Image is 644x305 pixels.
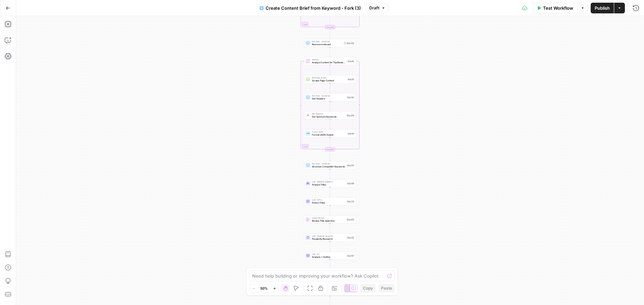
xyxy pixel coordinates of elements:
g: Edge from step_90 to step_192 [330,83,331,93]
img: ey5lt04xp3nqzrimtu8q5fsyor3u [306,114,310,117]
span: Analyze Content for Top Ranking Pages [312,61,346,64]
span: Analysis + Outline [312,255,345,258]
g: Edge from step_206 to step_96 [330,120,331,129]
div: Step 90 [347,78,355,81]
span: 50% [260,286,268,291]
g: Edge from step_197 to step_204 [330,260,331,270]
span: Remove irrelevant [312,43,342,46]
div: Web Page ScrapeScrape Page ContentStep 90 [304,75,356,83]
div: Human ReviewReview Title SelectionStep 202 [304,216,356,224]
g: Edge from step_212 to step_198 [330,169,331,179]
span: Iteration [312,58,346,61]
span: Structure Competitor Keywords [312,165,345,168]
span: LLM · Perplexity Sonar Pro [312,235,345,237]
span: Run Code · JavaScript [312,162,345,165]
div: Complete [325,25,335,29]
div: LoopIterationAnalyze Content for Top Ranking PagesStep 89 [304,57,356,65]
span: Review Title Selection [312,219,345,222]
div: LLM · O3Analysis + OutlineStep 197 [304,252,356,260]
div: Step 218 [346,236,355,239]
g: Edge from step_89 to step_90 [330,65,331,75]
span: Test Workflow [543,5,573,11]
span: Perplexity Research [312,237,345,240]
div: Step 212 [346,164,355,167]
div: Run Code · JavaScriptRemove irrelevantStep 209 [304,39,356,47]
span: Create Content Brief from Keyword - Fork (3) [266,5,361,11]
button: Create Content Brief from Keyword - Fork (3) [256,3,365,13]
div: Complete [304,148,356,151]
div: Step 202 [346,218,355,221]
g: Edge from step_192 to step_206 [330,101,331,111]
div: LLM · Perplexity Sonar ProPerplexity ResearchStep 218 [304,234,356,242]
div: Step 89 [347,60,355,63]
button: Paste [378,284,395,293]
div: Run Code · JavaScriptGet HeadersStep 192 [304,93,356,101]
div: Run Code · JavaScriptStructure Competitor KeywordsStep 212 [304,161,356,169]
div: Step 197 [346,254,355,257]
g: Edge from step_89-iteration-end to step_212 [330,151,331,161]
span: Get Semrush Keywords [312,115,345,118]
span: Human Review [312,217,345,219]
div: Step 96 [347,132,355,135]
div: Step 209 [343,42,355,45]
g: Edge from step_207-iteration-end to step_209 [330,29,331,39]
span: Paste [381,285,392,291]
button: Draft [366,4,388,12]
span: Draft [369,5,379,11]
button: Copy [360,284,376,293]
div: Step 214 [346,200,355,203]
g: Edge from step_198 to step_214 [330,187,331,197]
div: LLM · GPT-5Extract TitlesStep 214 [304,198,356,206]
div: Step 206 [346,114,355,117]
span: Format JSON [312,131,346,133]
span: Publish [595,5,610,11]
span: Web Page Scrape [312,76,346,79]
span: LLM · O3 [312,253,345,255]
span: Get Headers [312,97,345,100]
span: Analyze Titles [312,183,345,186]
span: Scrape Page Content [312,79,346,82]
div: Format JSONFormat JSON OutputStep 96 [304,130,356,138]
div: Step 198 [346,182,355,185]
div: SEO ResearchGet Semrush KeywordsStep 206 [304,111,356,120]
g: Edge from step_209 to step_89 [330,47,331,57]
g: Edge from step_202 to step_218 [330,224,331,233]
span: Run Code · JavaScript [312,94,345,97]
span: Format JSON Output [312,133,346,136]
button: Publish [591,3,614,13]
span: Copy [363,285,373,291]
span: Run Code · JavaScript [312,40,342,43]
div: Step 192 [346,96,355,99]
g: Edge from step_218 to step_197 [330,242,331,251]
span: SEO Research [312,112,345,115]
span: Extract Titles [312,201,345,204]
div: Complete [325,148,335,151]
button: Test Workflow [533,3,577,13]
g: Edge from step_214 to step_202 [330,206,331,215]
div: LLM · [PERSON_NAME] 4Analyze TitlesStep 198 [304,179,356,187]
span: LLM · [PERSON_NAME] 4 [312,180,345,183]
div: Complete [304,25,356,29]
span: LLM · GPT-5 [312,199,345,201]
